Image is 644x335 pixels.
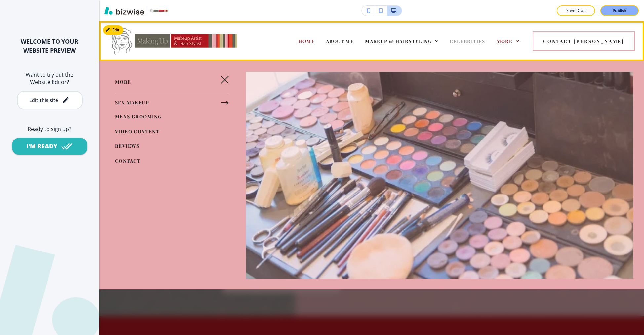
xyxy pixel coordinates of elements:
span: CONTACT [115,158,141,164]
button: Edit [103,25,123,35]
button: I'M READY [12,138,87,155]
p: Publish [613,8,626,14]
span: MAKEUP & HAIRSTYLING [365,38,432,44]
h6: Ready to sign up? [11,125,89,133]
span: More [115,79,131,85]
span: MENS GROOMING [115,113,162,120]
img: Doris Lew [109,27,240,55]
div: I'M READY [26,142,57,150]
div: Edit this site [29,98,58,103]
button: Contact [PERSON_NAME] [533,31,635,51]
img: Your Logo [150,9,168,12]
button: Edit this site [17,91,83,109]
span: VIDEO CONTENT [115,128,159,135]
span: CELEBRITIES [450,38,485,44]
span: SFX MAKEUP [115,99,149,106]
img: Bizwise Logo [104,7,144,15]
p: Save Draft [565,8,586,14]
span: ABOUT ME [326,38,354,44]
button: Save Draft [557,5,595,16]
h2: WELCOME TO YOUR WEBSITE PREVIEW [11,37,89,55]
span: HOME [298,38,315,44]
h6: Want to try out the Website Editor? [11,71,89,86]
button: Publish [600,5,639,16]
span: REVIEWS [115,143,140,149]
span: More [497,38,513,44]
